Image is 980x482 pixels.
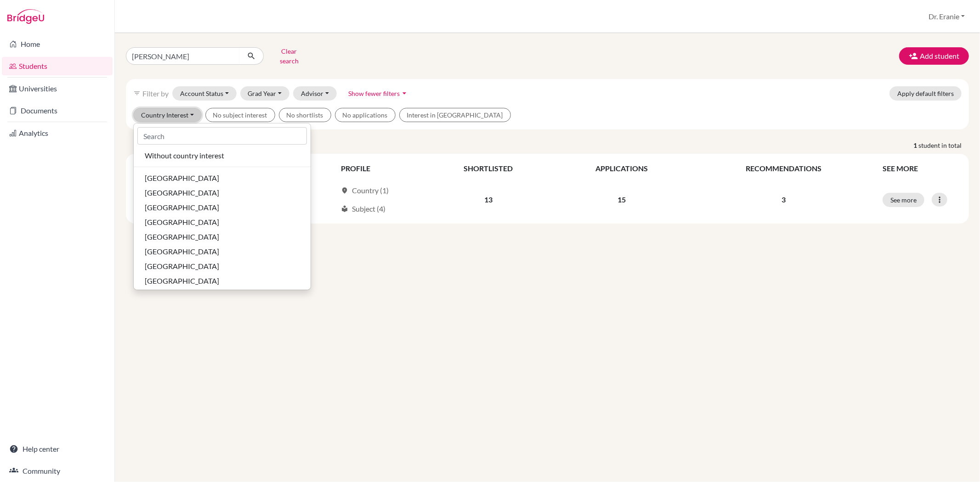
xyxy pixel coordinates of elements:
[341,205,348,213] span: local_library
[424,157,553,179] th: SHORTLISTED
[172,86,237,101] button: Account Status
[145,187,219,198] span: [GEOGRAPHIC_DATA]
[145,261,219,272] span: [GEOGRAPHIC_DATA]
[134,185,311,200] button: [GEOGRAPHIC_DATA]
[341,185,389,196] div: Country (1)
[134,148,311,163] button: Without country interest
[145,246,219,257] span: [GEOGRAPHIC_DATA]
[293,86,337,101] button: Advisor
[145,202,219,213] span: [GEOGRAPHIC_DATA]
[7,9,44,24] img: Bridge-U
[137,127,307,145] input: Search
[341,187,348,194] span: location_on
[2,462,113,480] a: Community
[134,259,311,274] button: [GEOGRAPHIC_DATA]
[2,124,113,142] a: Analytics
[399,108,511,122] button: Interest in [GEOGRAPHIC_DATA]
[145,150,224,161] span: Without country interest
[690,157,877,179] th: RECOMMENDATIONS
[877,157,965,179] th: SEE MORE
[145,173,219,184] span: [GEOGRAPHIC_DATA]
[134,274,311,288] button: [GEOGRAPHIC_DATA]
[134,230,311,244] button: [GEOGRAPHIC_DATA]
[279,108,331,122] button: No shortlists
[899,47,969,65] button: Add student
[2,79,113,98] a: Universities
[2,57,113,75] a: Students
[134,200,311,215] button: [GEOGRAPHIC_DATA]
[134,215,311,230] button: [GEOGRAPHIC_DATA]
[142,89,169,98] span: Filter by
[335,108,396,122] button: No applications
[264,44,315,68] button: Clear search
[348,90,400,97] span: Show fewer filters
[424,179,553,220] td: 13
[400,89,409,98] i: arrow_drop_down
[145,231,219,242] span: [GEOGRAPHIC_DATA]
[340,86,417,101] button: Show fewer filtersarrow_drop_down
[924,8,969,25] button: Dr. Eranie
[918,140,969,150] span: student in total
[2,101,113,120] a: Documents
[205,108,275,122] button: No subject interest
[133,123,311,290] div: Country Interest
[133,90,141,97] i: filter_list
[889,86,962,101] button: Apply default filters
[240,86,290,101] button: Grad Year
[553,157,690,179] th: APPLICATIONS
[696,194,872,205] p: 3
[134,171,311,185] button: [GEOGRAPHIC_DATA]
[341,203,385,214] div: Subject (4)
[913,140,918,150] strong: 1
[134,244,311,259] button: [GEOGRAPHIC_DATA]
[2,440,113,458] a: Help center
[145,275,219,286] span: [GEOGRAPHIC_DATA]
[133,108,202,122] button: Country Interest
[883,193,924,207] button: See more
[126,47,240,65] input: Find student by name...
[553,179,690,220] td: 15
[2,35,113,53] a: Home
[335,157,424,179] th: PROFILE
[145,217,219,228] span: [GEOGRAPHIC_DATA]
